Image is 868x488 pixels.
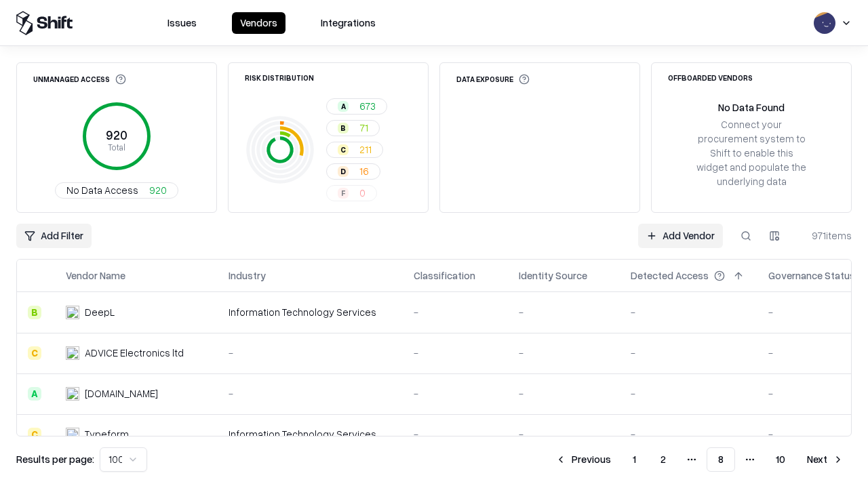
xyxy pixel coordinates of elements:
button: 10 [765,447,796,472]
span: 673 [359,99,376,113]
button: Vendors [232,12,285,34]
div: Vendor Name [66,268,125,283]
div: C [28,346,41,360]
div: Unmanaged Access [33,74,126,85]
img: Typeform [66,428,79,441]
button: C211 [326,142,383,158]
button: Next [799,447,852,472]
div: B [28,306,41,319]
img: DeepL [66,306,79,319]
span: 920 [149,183,167,197]
div: B [338,123,349,134]
div: Typeform [85,427,129,441]
button: 1 [622,447,647,472]
button: Add Filter [16,224,92,248]
tspan: Total [108,142,125,152]
img: cybersafe.co.il [66,387,79,401]
div: Identity Source [519,268,587,283]
button: 2 [650,447,677,472]
div: C [28,428,41,441]
div: - [631,346,747,360]
div: [DOMAIN_NAME] [85,386,158,401]
button: A673 [326,98,387,115]
div: - [519,427,609,441]
span: 16 [359,164,369,178]
div: Classification [414,268,475,283]
div: A [28,387,41,401]
div: - [414,346,497,360]
div: - [414,386,497,401]
div: - [631,427,747,441]
div: No Data Found [718,100,785,115]
div: Offboarded Vendors [668,74,753,81]
button: Integrations [313,12,384,34]
a: Add Vendor [638,224,723,248]
span: No Data Access [66,183,138,197]
tspan: 920 [106,127,127,142]
div: - [631,386,747,401]
div: Information Technology Services [229,305,392,319]
div: Connect your procurement system to Shift to enable this widget and populate the underlying data [695,117,808,189]
div: - [414,305,497,319]
nav: pagination [547,447,852,472]
div: A [338,101,349,112]
div: C [338,144,349,155]
div: D [338,166,349,177]
div: - [631,305,747,319]
button: B71 [326,120,380,136]
div: Risk Distribution [245,74,314,81]
button: Issues [159,12,205,34]
div: - [519,386,609,401]
p: Results per page: [16,452,94,466]
div: ADVICE Electronics ltd [85,346,184,360]
div: 971 items [797,228,852,243]
div: Information Technology Services [229,427,392,441]
button: D16 [326,163,380,180]
div: - [519,305,609,319]
div: Industry [229,268,266,283]
img: ADVICE Electronics ltd [66,346,79,360]
div: Detected Access [631,268,709,283]
span: 211 [359,142,372,157]
button: No Data Access920 [55,182,178,199]
span: 71 [359,121,368,135]
div: - [229,346,392,360]
div: DeepL [85,305,115,319]
button: 8 [707,447,735,472]
div: Data Exposure [456,74,530,85]
button: Previous [547,447,619,472]
div: - [519,346,609,360]
div: - [229,386,392,401]
div: Governance Status [768,268,855,283]
div: - [414,427,497,441]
